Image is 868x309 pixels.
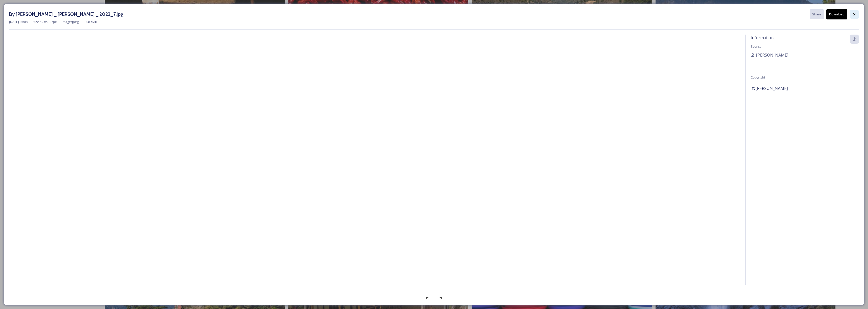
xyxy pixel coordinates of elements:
[62,19,79,24] span: image/jpeg
[826,9,847,19] button: Download
[9,19,28,24] span: [DATE] 15:08
[752,85,788,91] span: ©[PERSON_NAME]
[751,44,762,49] span: Source
[33,19,57,24] span: 8095 px x 5397 px
[751,75,765,80] span: Copyright
[84,19,97,24] span: 33.89 MB
[810,9,824,19] button: Share
[751,35,774,40] span: Information
[756,52,788,58] span: [PERSON_NAME]
[9,11,123,18] h3: By [PERSON_NAME] _ [PERSON_NAME] _ 2023_7.jpg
